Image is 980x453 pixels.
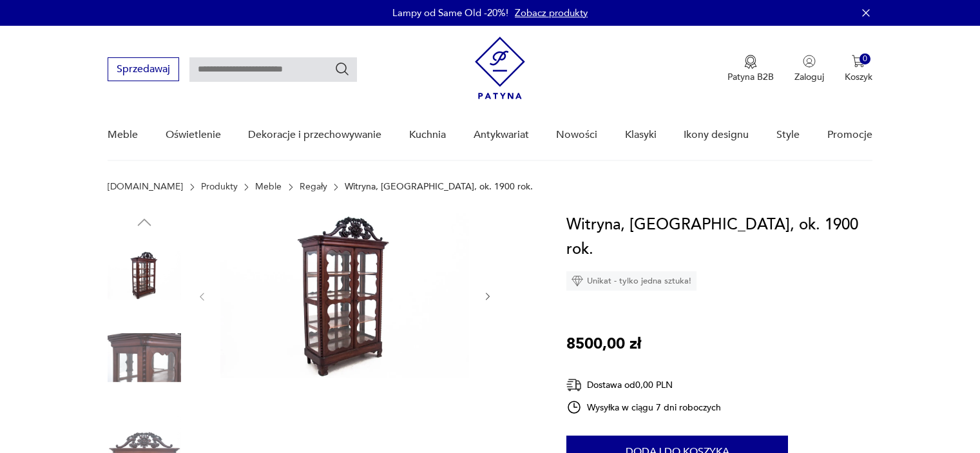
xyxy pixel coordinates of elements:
[803,55,816,68] img: Ikonka użytkownika
[566,377,582,393] img: Ikona dostawy
[556,110,597,160] a: Nowości
[108,182,183,192] a: [DOMAIN_NAME]
[566,400,721,415] div: Wysyłka w ciągu 7 dni roboczych
[727,71,774,83] p: Patyna B2B
[475,37,525,99] img: Patyna - sklep z meblami i dekoracjami vintage
[852,55,865,68] img: Ikona koszyka
[794,55,824,83] button: Zaloguj
[776,110,800,160] a: Style
[794,71,824,83] p: Zaloguj
[566,377,721,393] div: Dostawa od 0,00 PLN
[345,182,533,192] p: Witryna, [GEOGRAPHIC_DATA], ok. 1900 rok.
[248,110,381,160] a: Dekoracje i przechowywanie
[727,55,774,83] button: Patyna B2B
[334,61,350,77] button: Szukaj
[572,275,583,287] img: Ikona diamentu
[845,55,872,83] button: 0Koszyk
[220,213,469,378] img: Zdjęcie produktu Witryna, Europa Zachodnia, ok. 1900 rok.
[625,110,657,160] a: Klasyki
[515,6,588,19] a: Zobacz produkty
[845,71,872,83] p: Koszyk
[108,238,181,312] img: Zdjęcie produktu Witryna, Europa Zachodnia, ok. 1900 rok.
[108,57,179,81] button: Sprzedawaj
[474,110,529,160] a: Antykwariat
[566,332,641,356] p: 8500,00 zł
[300,182,327,192] a: Regały
[255,182,282,192] a: Meble
[744,55,757,69] img: Ikona medalu
[108,110,138,160] a: Meble
[108,321,181,394] img: Zdjęcie produktu Witryna, Europa Zachodnia, ok. 1900 rok.
[166,110,221,160] a: Oświetlenie
[108,66,179,75] a: Sprzedawaj
[860,53,870,64] div: 0
[409,110,446,160] a: Kuchnia
[392,6,508,19] p: Lampy od Same Old -20%!
[201,182,238,192] a: Produkty
[827,110,872,160] a: Promocje
[566,271,697,291] div: Unikat - tylko jedna sztuka!
[684,110,749,160] a: Ikony designu
[566,213,872,262] h1: Witryna, [GEOGRAPHIC_DATA], ok. 1900 rok.
[727,55,774,83] a: Ikona medaluPatyna B2B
